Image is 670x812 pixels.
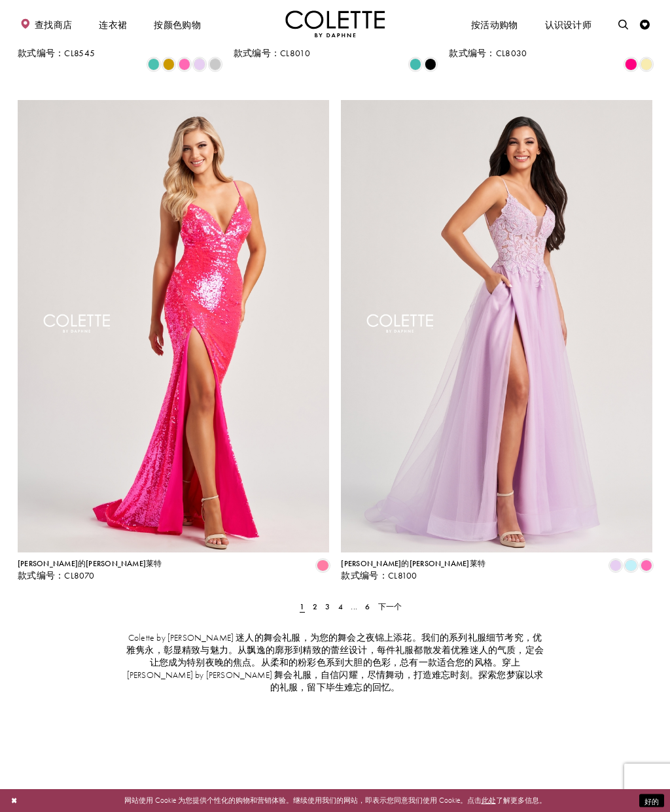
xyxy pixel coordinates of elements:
button: 提交对话框 [639,794,664,807]
font: 连衣裙 [99,19,127,30]
font: ... [351,601,357,612]
font: Colette by [PERSON_NAME] 迷人的舞会礼服，为您的舞会之夜锦上添花。我们的系列礼服细节考究，优雅隽永，彰显精致与魅力。从飘逸的廓形到精致的蕾丝设计，每件礼服都散发着优雅迷人... [126,632,544,693]
span: 按颜色购物 [152,10,203,38]
font: 下一个 [378,601,402,612]
div: Colette by Daphne 款式编号：CL8100 [341,560,485,581]
img: 达芙妮的科莱特 [285,10,385,38]
font: [PERSON_NAME]的[PERSON_NAME]莱特 [341,558,485,569]
a: 第 3 页 [323,600,333,614]
a: 第 2 页 [309,600,320,614]
a: 此处 [482,796,496,805]
i: 粉色的 [641,560,652,571]
a: 访问主页 [285,10,385,38]
div: Colette by Daphne 款式编号：CL8030 [449,38,593,59]
a: 认识设计师 [542,10,594,38]
i: 金子 [163,58,175,70]
i: 紫丁香 [610,560,622,571]
i: 阳光 [641,58,652,70]
i: 绿松石 [410,58,421,70]
font: 款式编号：CL8010 [234,48,310,59]
div: Colette by Daphne 款式编号：CL8070 [18,560,162,581]
i: 棉花糖 [317,560,328,571]
font: 1 [300,601,304,612]
i: Aqua [148,58,160,70]
font: 认识设计师 [545,19,591,30]
font: 网站使用 Cookie 为您提供个性化的购物和营销体验。继续使用我们的网站，即表示您同意我们使用 Cookie。点击 [124,796,482,805]
span: 连衣裙 [97,10,130,38]
div: Colette by Daphne 款式编号：CL8010 [234,38,378,59]
i: 浅蓝色 [625,560,637,571]
font: 6 [365,601,370,612]
font: 4 [338,601,343,612]
font: 按颜色购物 [154,19,200,30]
a: 访问 Colette by Daphne 款式编号 CL8100 页面 [341,100,652,552]
button: 关闭对话框 [6,792,22,809]
i: 粉色的 [179,58,190,70]
a: 访问 Colette by Daphne 款式编号 CL8070 页面 [18,100,329,552]
font: 按活动购物 [471,19,518,30]
font: 款式编号：CL8545 [18,48,95,59]
a: 第 4 页 [335,600,345,614]
a: ... [348,600,361,614]
font: 好的 [644,796,660,805]
span: 当前页面 [297,600,308,614]
font: 款式编号：CL8030 [449,48,527,59]
i: 银 [209,58,221,70]
span: 按活动购物 [468,10,520,38]
a: 查找商店 [18,10,75,38]
a: 第 6 页 [362,600,373,614]
font: [PERSON_NAME]的[PERSON_NAME]莱特 [18,558,162,569]
font: 款式编号：CL8070 [18,570,94,581]
i: 紫丁香 [194,58,205,70]
a: 切换搜索 [616,10,631,38]
font: 了解更多信息。 [496,796,546,805]
font: 2 [313,601,317,612]
font: 查找商店 [35,19,72,30]
a: 下一页 [375,600,405,614]
font: 3 [325,601,330,612]
div: Colette by Daphne 款式编号：CL8545 [18,38,162,59]
font: 款式编号：CL8100 [341,570,417,581]
a: 查看愿望清单 [637,10,652,38]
